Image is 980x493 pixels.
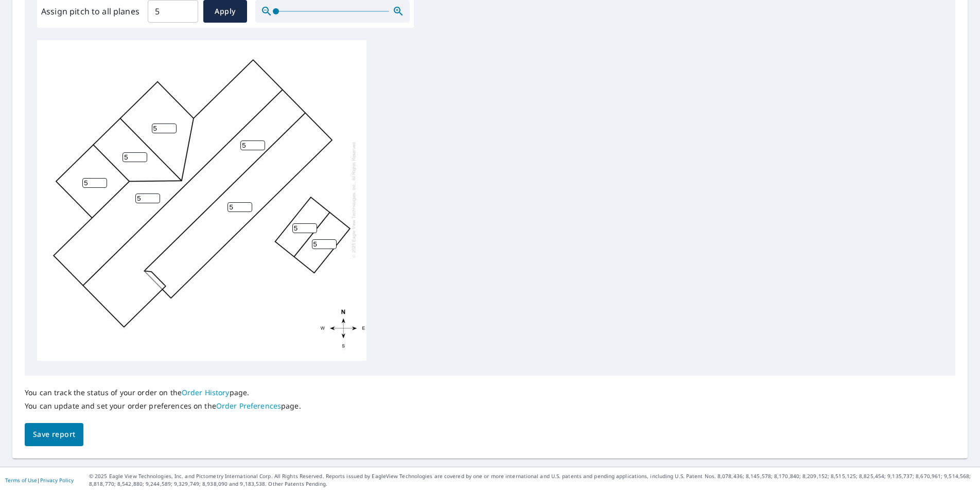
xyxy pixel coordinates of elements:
[216,401,281,411] a: Order Preferences
[33,428,75,441] span: Save report
[25,423,83,446] button: Save report
[5,477,37,484] a: Terms of Use
[25,388,301,397] p: You can track the status of your order on the page.
[5,477,74,483] p: |
[212,5,239,18] span: Apply
[25,401,301,411] p: You can update and set your order preferences on the page.
[40,477,74,484] a: Privacy Policy
[41,5,139,17] label: Assign pitch to all planes
[182,388,230,397] a: Order History
[89,472,975,488] p: © 2025 Eagle View Technologies, Inc. and Pictometry International Corp. All Rights Reserved. Repo...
